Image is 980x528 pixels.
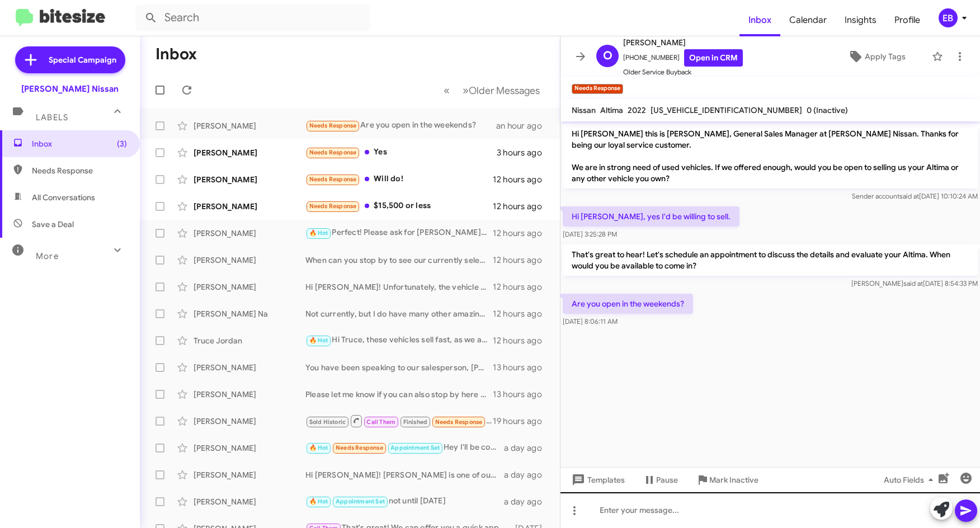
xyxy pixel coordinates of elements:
[469,84,540,97] span: Older Messages
[305,200,493,213] div: $15,500 or less
[309,122,357,129] span: Needs Response
[21,83,119,95] div: [PERSON_NAME] Nissan
[305,414,493,428] div: Inbound Call
[194,228,305,239] div: [PERSON_NAME]
[305,441,504,454] div: Hey I'll be coming there [DATE] morning, I've already made an appointment with [PERSON_NAME]
[403,418,428,426] span: Finished
[939,8,958,27] div: EB
[194,496,305,507] div: [PERSON_NAME]
[493,389,551,400] div: 13 hours ago
[623,49,743,67] span: [PHONE_NUMBER]
[504,442,551,454] div: a day ago
[497,147,551,158] div: 3 hours ago
[493,362,551,373] div: 13 hours ago
[493,281,551,293] div: 12 hours ago
[493,174,551,185] div: 12 hours ago
[563,294,693,314] p: Are you open in the weekends?
[336,498,385,505] span: Appointment Set
[194,416,305,427] div: [PERSON_NAME]
[456,79,546,102] button: Next
[493,416,551,427] div: 19 hours ago
[780,4,836,36] a: Calendar
[493,228,551,239] div: 12 hours ago
[305,389,493,400] div: Please let me know if you can also stop by here to take a look at some options!
[463,83,469,97] span: »
[309,444,328,451] span: 🔥 Hot
[709,470,758,490] span: Mark Inactive
[194,442,305,454] div: [PERSON_NAME]
[194,120,305,131] div: [PERSON_NAME]
[435,418,483,426] span: Needs Response
[194,469,305,480] div: [PERSON_NAME]
[309,149,357,156] span: Needs Response
[563,124,978,188] p: Hi [PERSON_NAME] this is [PERSON_NAME], General Sales Manager at [PERSON_NAME] Nissan. Thanks for...
[194,147,305,158] div: [PERSON_NAME]
[305,146,497,159] div: Yes
[739,4,780,36] a: Inbox
[563,206,739,227] p: Hi [PERSON_NAME], yes I'd be willing to sell.
[309,418,346,426] span: Sold Historic
[194,308,305,319] div: [PERSON_NAME] Na
[194,174,305,185] div: [PERSON_NAME]
[875,470,946,490] button: Auto Fields
[36,251,59,261] span: More
[194,201,305,212] div: [PERSON_NAME]
[569,470,625,490] span: Templates
[32,138,127,149] span: Inbox
[826,46,926,67] button: Apply Tags
[194,389,305,400] div: [PERSON_NAME]
[493,254,551,266] div: 12 hours ago
[390,444,440,451] span: Appointment Set
[623,36,743,49] span: [PERSON_NAME]
[194,362,305,373] div: [PERSON_NAME]
[305,254,493,266] div: When can you stop by to see our currently selection?
[117,138,127,149] span: (3)
[336,444,383,451] span: Needs Response
[309,498,328,505] span: 🔥 Hot
[807,105,848,115] span: 0 (Inactive)
[836,4,885,36] a: Insights
[305,281,493,293] div: Hi [PERSON_NAME]! Unfortunately, the vehicle was sold. We do still have many aggressively priced ...
[437,79,546,102] nav: Page navigation example
[305,308,493,319] div: Not currently, but I do have many other amazing vehicles for you to look at! When can you stop by...
[623,67,743,78] span: Older Service Buyback
[309,229,328,237] span: 🔥 Hot
[656,470,678,490] span: Pause
[32,192,95,203] span: All Conversations
[684,49,743,67] a: Open in CRM
[309,176,357,183] span: Needs Response
[651,105,802,115] span: [US_VEHICLE_IDENTIFICATION_NUMBER]
[305,119,496,132] div: Are you open in the weekends?
[366,418,395,426] span: Call Them
[444,83,450,97] span: «
[36,112,68,122] span: Labels
[305,469,504,480] div: Hi [PERSON_NAME]! [PERSON_NAME] is one of our veteran Sales Professionals, you are in great hands...
[194,254,305,266] div: [PERSON_NAME]
[194,281,305,293] div: [PERSON_NAME]
[504,496,551,507] div: a day ago
[563,244,978,276] p: That's great to hear! Let's schedule an appointment to discuss the details and evaluate your Alti...
[135,4,370,31] input: Search
[603,47,613,65] span: O
[899,192,919,200] span: said at
[493,308,551,319] div: 12 hours ago
[305,227,493,239] div: Perfect! Please ask for [PERSON_NAME], and we will help you out!
[903,279,923,287] span: said at
[49,54,116,65] span: Special Campaign
[309,202,357,210] span: Needs Response
[496,120,551,131] div: an hour ago
[32,219,74,230] span: Save a Deal
[504,469,551,480] div: a day ago
[885,4,929,36] a: Profile
[493,335,551,346] div: 12 hours ago
[437,79,456,102] button: Previous
[305,495,504,508] div: not until [DATE]
[572,84,623,94] small: Needs Response
[305,173,493,186] div: Will do!
[194,335,305,346] div: Truce Jordan
[851,279,978,287] span: [PERSON_NAME] [DATE] 8:54:33 PM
